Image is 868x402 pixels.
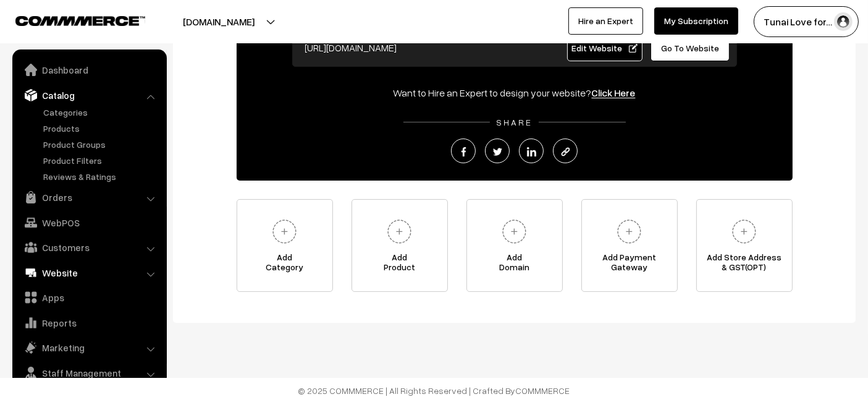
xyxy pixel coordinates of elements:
img: plus.svg [612,215,646,249]
a: Add PaymentGateway [581,199,678,292]
a: Product Filters [40,154,162,167]
a: COMMMERCE [15,12,124,27]
button: Tunai Love for… [754,6,859,37]
a: Dashboard [15,59,162,81]
a: Catalog [15,84,162,106]
a: Apps [15,286,162,309]
a: AddProduct [352,199,448,292]
a: AddCategory [237,199,333,292]
a: Staff Management [15,362,162,384]
a: Click Here [592,87,636,99]
a: AddDomain [466,199,563,292]
span: Edit Website [571,43,638,53]
a: WebPOS [15,212,162,234]
a: Reviews & Ratings [40,170,162,183]
img: COMMMERCE [15,16,145,25]
span: Add Product [352,252,447,277]
img: plus.svg [727,215,761,249]
a: Reports [15,312,162,334]
a: Categories [40,106,162,119]
div: Want to Hire an Expert to design your website? [237,85,793,100]
a: Edit Website [567,35,643,61]
a: Customers [15,236,162,259]
span: Go To Website [661,43,719,53]
img: plus.svg [268,215,301,249]
span: Add Payment Gateway [582,252,677,277]
a: Go To Website [651,35,730,61]
span: SHARE [490,117,539,127]
span: Add Category [237,252,332,277]
a: Product Groups [40,138,162,151]
span: Add Domain [467,252,562,277]
img: user [834,12,853,31]
a: Website [15,262,162,284]
span: Add Store Address & GST(OPT) [697,252,792,277]
button: [DOMAIN_NAME] [140,6,298,37]
a: Add Store Address& GST(OPT) [696,199,793,292]
a: My Subscription [654,7,738,35]
img: plus.svg [497,215,531,249]
a: Marketing [15,336,162,359]
img: plus.svg [382,215,416,249]
a: COMMMERCE [516,385,570,396]
a: Hire an Expert [568,7,643,35]
a: Products [40,122,162,135]
a: Orders [15,186,162,208]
